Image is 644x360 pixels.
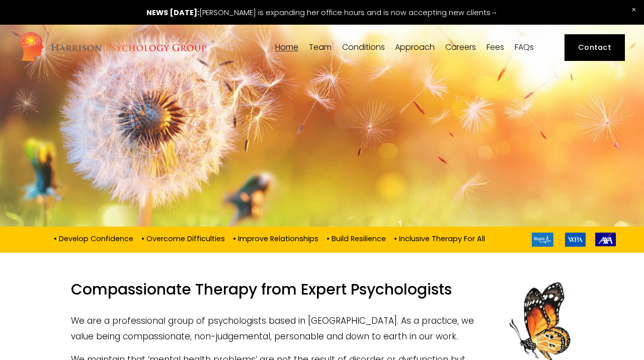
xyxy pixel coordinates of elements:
a: Fees [487,43,504,52]
a: FAQs [515,43,534,52]
a: Home [275,43,298,52]
a: Contact [565,34,624,61]
span: Team [309,43,332,51]
img: Harrison Psychology Group [19,31,207,64]
h1: Compassionate Therapy from Expert Psychologists [71,280,574,305]
a: Careers [445,43,476,52]
p: • Develop Confidence • Overcome Difficulties • Improve Relationships • Build Resilience • Inclusi... [28,233,515,244]
a: folder dropdown [342,43,385,52]
span: Approach [395,43,435,51]
span: Conditions [342,43,385,51]
a: folder dropdown [309,43,332,52]
a: folder dropdown [395,43,435,52]
p: We are a professional group of psychologists based in [GEOGRAPHIC_DATA]. As a practice, we value ... [71,313,574,344]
